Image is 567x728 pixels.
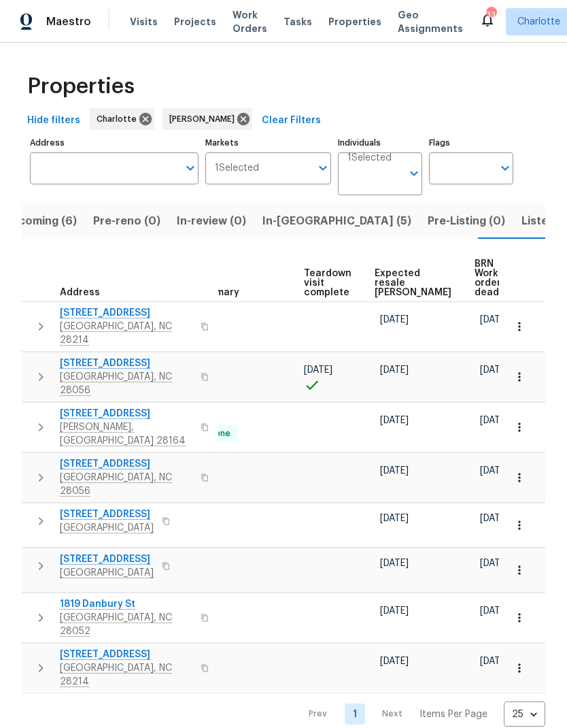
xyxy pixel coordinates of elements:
[296,701,545,727] nav: Pagination Navigation
[419,708,487,721] p: Items Per Page
[380,365,409,375] span: [DATE]
[347,152,392,164] span: 1 Selected
[480,315,509,325] span: [DATE]
[480,657,509,666] span: [DATE]
[328,15,381,29] span: Properties
[480,514,509,523] span: [DATE]
[262,112,321,129] span: Clear Filters
[380,416,409,425] span: [DATE]
[428,212,505,231] span: Pre-Listing (0)
[205,139,332,147] label: Markets
[480,559,509,568] span: [DATE]
[380,466,409,476] span: [DATE]
[30,139,199,147] label: Address
[27,80,135,93] span: Properties
[380,514,409,523] span: [DATE]
[380,559,409,568] span: [DATE]
[405,164,424,183] button: Open
[60,288,100,297] span: Address
[480,365,509,375] span: [DATE]
[162,108,252,130] div: [PERSON_NAME]
[27,112,80,129] span: Hide filters
[313,159,332,178] button: Open
[496,159,515,178] button: Open
[380,315,409,325] span: [DATE]
[90,108,154,130] div: Charlotte
[181,159,200,178] button: Open
[486,8,496,22] div: 33
[338,139,422,147] label: Individuals
[517,15,560,29] span: Charlotte
[233,8,267,35] span: Work Orders
[169,112,240,126] span: [PERSON_NAME]
[480,606,509,616] span: [DATE]
[215,163,259,174] span: 1 Selected
[130,15,158,29] span: Visits
[46,15,91,29] span: Maestro
[3,212,77,231] span: Upcoming (6)
[174,15,216,29] span: Projects
[304,365,332,375] span: [DATE]
[429,139,513,147] label: Flags
[97,112,142,126] span: Charlotte
[256,108,326,133] button: Clear Filters
[177,212,246,231] span: In-review (0)
[380,657,409,666] span: [DATE]
[262,212,411,231] span: In-[GEOGRAPHIC_DATA] (5)
[398,8,463,35] span: Geo Assignments
[283,17,312,27] span: Tasks
[475,259,517,297] span: BRN Work order deadline
[22,108,86,133] button: Hide filters
[375,269,451,297] span: Expected resale [PERSON_NAME]
[380,606,409,616] span: [DATE]
[480,466,509,476] span: [DATE]
[345,704,365,725] a: Goto page 1
[480,416,509,425] span: [DATE]
[93,212,160,231] span: Pre-reno (0)
[304,269,351,297] span: Teardown visit complete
